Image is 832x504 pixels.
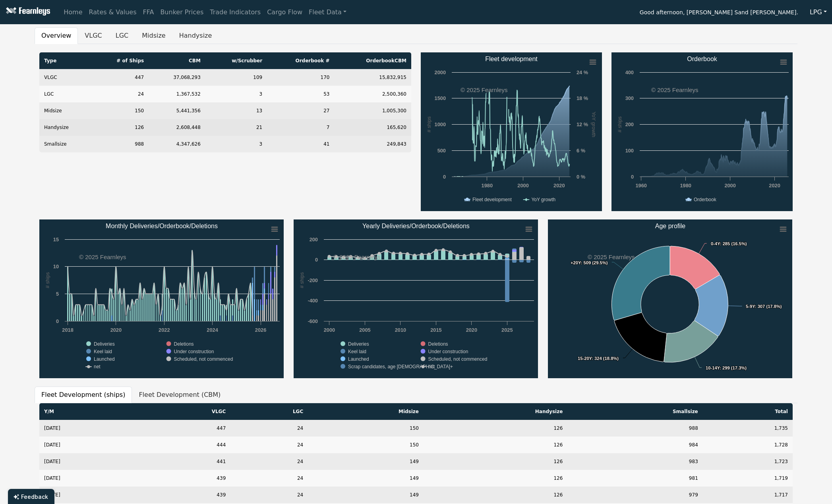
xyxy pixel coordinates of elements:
td: 149 [308,470,424,487]
td: 109 [205,69,267,86]
text: # ships [617,116,623,133]
text: 1500 [435,95,446,101]
text: 2000 [724,183,735,189]
text: © 2025 Fearnleys [333,254,381,260]
text: 1960 [635,183,646,189]
td: 983 [567,453,702,470]
td: 37,068,293 [149,69,205,86]
td: 988 [567,420,702,437]
text: Deletions [428,341,448,347]
text: 2000 [324,327,335,333]
text: Deliveries [348,341,369,347]
td: 24 [230,487,308,503]
td: 41 [267,136,334,152]
text: 0 [56,318,59,324]
td: 149 [308,453,424,470]
text: Keel laid [348,349,366,354]
a: FFA [140,4,157,20]
button: Fleet Development (CBM) [132,387,227,403]
tspan: 10-14Y [706,365,720,370]
td: 3 [205,86,267,102]
text: : 285 (16.5%) [711,241,747,246]
th: # of Ships [92,52,149,69]
text: Launched [348,356,369,362]
tspan: 15-20Y [578,356,592,361]
text: 1980 [482,183,493,189]
th: LGC [230,403,308,420]
td: [DATE] [39,420,139,437]
td: 126 [424,470,567,487]
text: : 509 (29.5%) [571,260,608,265]
a: Trade Indicators [207,4,264,20]
button: Fleet Development (ships) [35,387,132,403]
td: 126 [424,453,567,470]
td: 24 [230,437,308,453]
td: 1,717 [703,487,793,503]
text: 5 [56,291,59,297]
td: 2,500,360 [335,86,412,102]
td: 439 [139,487,230,503]
td: 165,620 [335,119,412,136]
td: 170 [267,69,334,86]
svg: Monthly Deliveries/Orderbook/Deletions [39,219,284,378]
td: 7 [267,119,334,136]
text: Deliveries [94,341,115,347]
text: -200 [308,277,318,283]
text: # ships [426,116,432,133]
a: Cargo Flow [264,4,306,20]
text: 15 [53,237,59,242]
text: © 2025 Fearnleys [651,87,698,93]
svg: Orderbook [611,52,793,211]
td: 126 [92,119,149,136]
text: 24 % [577,69,588,75]
td: 24 [230,420,308,437]
td: 988 [92,136,149,152]
td: 1,735 [703,420,793,437]
button: Handysize [172,27,219,44]
text: Under construction [174,349,214,354]
text: # ships [299,272,305,289]
text: net [428,364,435,369]
td: 126 [424,420,567,437]
text: net [94,364,101,369]
text: 1000 [435,121,446,127]
text: 200 [625,121,634,127]
text: Scheduled, not commenced [174,356,233,362]
td: Midsize [39,102,92,119]
th: Handysize [424,403,567,420]
a: Rates & Values [86,4,140,20]
td: 2,608,448 [149,119,205,136]
td: [DATE] [39,470,139,487]
button: LGC [109,27,135,44]
tspan: 5-9Y [746,304,755,309]
text: Age profile [655,223,686,229]
text: 2018 [62,327,73,333]
td: 3 [205,136,267,152]
text: 200 [310,237,318,242]
text: 12 % [577,121,588,127]
text: 0 [443,174,446,180]
td: 444 [139,437,230,453]
th: Y/M [39,403,139,420]
text: Scrap candidates, age [DEMOGRAPHIC_DATA]+ [348,364,453,369]
text: Launched [94,356,115,362]
th: Midsize [308,403,424,420]
td: 126 [424,437,567,453]
text: Fleet development [485,56,538,62]
text: 6 % [577,148,586,154]
text: 2015 [430,327,441,333]
text: YoY growth [531,197,555,202]
td: VLGC [39,69,92,86]
td: [DATE] [39,437,139,453]
th: VLGC [139,403,230,420]
text: 0 [631,174,634,180]
button: Overview [35,27,78,44]
td: 1,005,300 [335,102,412,119]
text: 100 [625,148,634,154]
th: Total [703,403,793,420]
text: YoY growth [591,112,597,137]
text: 2005 [359,327,370,333]
svg: Age profile [548,219,792,378]
text: Deletions [174,341,194,347]
img: Fearnleys Logo [4,7,50,17]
